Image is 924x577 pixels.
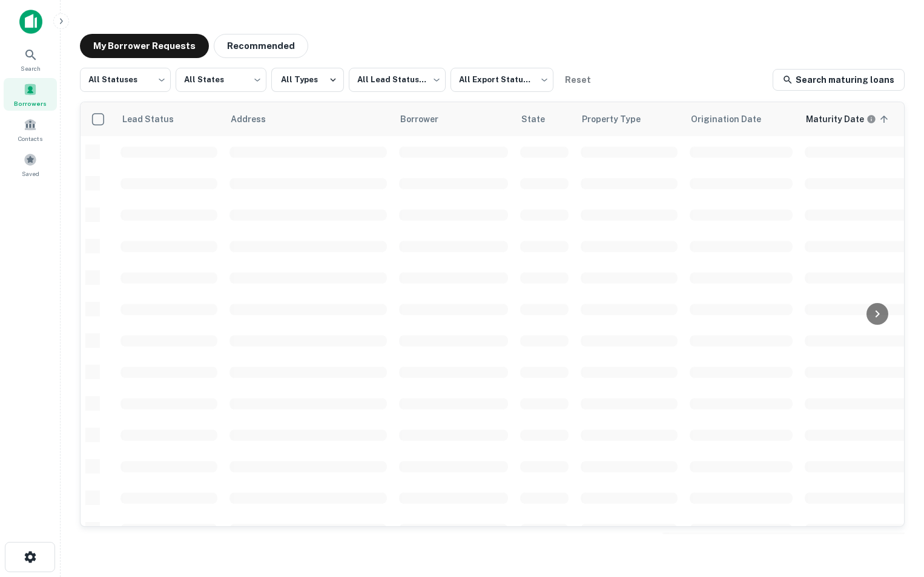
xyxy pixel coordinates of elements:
span: Origination Date [691,112,777,126]
span: State [521,112,561,126]
span: Borrowers [14,99,47,108]
h6: Maturity Date [806,112,864,126]
div: All Lead Statuses [349,64,446,96]
div: All States [176,64,266,96]
a: Search maturing loans [773,69,905,91]
th: State [514,102,575,136]
span: Address [231,112,282,126]
span: Lead Status [122,112,190,126]
span: Borrower [400,112,454,126]
a: Saved [4,148,57,181]
div: All Statuses [80,64,171,96]
th: Property Type [575,102,684,136]
button: My Borrower Requests [80,34,209,58]
a: Borrowers [4,78,57,111]
span: Property Type [582,112,656,126]
span: Contacts [18,134,42,143]
button: Recommended [214,34,308,58]
span: Saved [22,169,39,178]
th: Address [223,102,393,136]
th: Origination Date [684,102,799,136]
iframe: Chat Widget [863,442,924,500]
span: Search [21,64,41,73]
div: Maturity dates displayed may be estimated. Please contact the lender for the most accurate maturi... [806,112,876,126]
img: capitalize-icon.png [19,10,42,34]
div: All Export Statuses [450,64,553,96]
button: All Types [271,68,344,92]
span: Maturity dates displayed may be estimated. Please contact the lender for the most accurate maturi... [806,112,892,126]
th: Maturity dates displayed may be estimated. Please contact the lender for the most accurate maturi... [799,102,914,136]
button: Reset [558,68,597,92]
th: Lead Status [114,102,223,136]
a: Search [4,43,57,76]
th: Borrower [393,102,514,136]
a: Contacts [4,113,57,146]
